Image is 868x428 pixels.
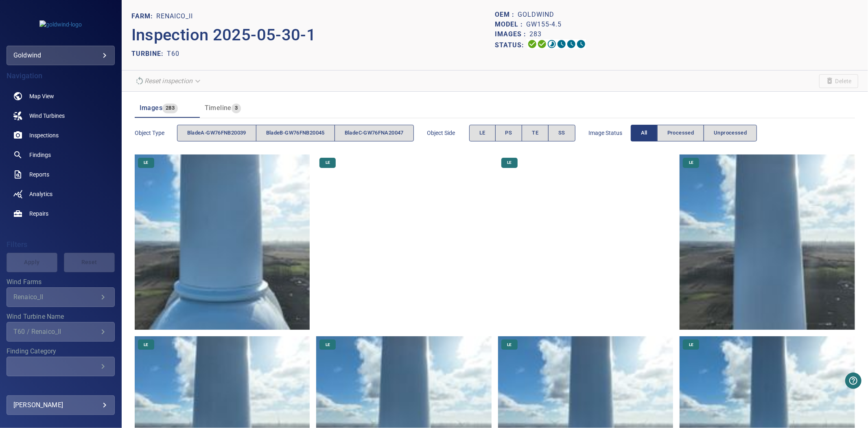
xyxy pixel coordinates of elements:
[576,39,586,49] svg: Classification 0%
[495,39,527,51] p: Status:
[527,39,537,49] svg: Uploading 100%
[557,39,566,49] svg: ML Processing 0%
[714,128,747,138] span: Unprocessed
[266,128,325,138] span: bladeB-GW76FNB20045
[7,322,115,342] div: Wind Turbine Name
[29,131,59,139] span: Inspections
[162,104,178,113] span: 283
[522,125,549,141] button: TE
[547,39,557,49] svg: Selecting 15%
[7,287,115,307] div: Wind Farms
[335,125,414,141] button: bladeC-GW76FNA20047
[7,145,115,165] a: findings noActive
[505,128,512,138] span: PS
[526,20,562,29] p: GW155-4.5
[135,129,177,137] span: Object type
[144,77,192,85] em: Reset inspection
[529,29,542,39] p: 283
[427,129,469,137] span: Object Side
[7,126,115,145] a: inspections noActive
[13,49,108,62] div: goldwind
[502,160,516,165] span: LE
[502,342,516,348] span: LE
[7,165,115,184] a: reports noActive
[7,86,115,106] a: map noActive
[205,104,232,112] span: Timeline
[29,92,54,100] span: Map View
[7,357,115,376] div: Finding Category
[495,125,523,141] button: PS
[7,184,115,204] a: analytics noActive
[29,151,51,159] span: Findings
[548,125,575,141] button: SS
[537,39,547,49] svg: Data Formatted 100%
[140,104,162,112] span: Images
[518,10,554,20] p: Goldwind
[13,399,108,412] div: [PERSON_NAME]
[684,342,698,348] span: LE
[7,279,115,285] label: Wind Farms
[131,74,206,88] div: Reset inspection
[187,128,246,138] span: bladeA-GW76FNB20039
[667,128,694,138] span: Processed
[131,74,206,88] div: Unable to reset the inspection due to its current status
[479,128,485,138] span: LE
[131,11,156,21] p: FARM:
[131,49,167,59] p: TURBINE:
[156,11,193,21] p: Renaico_II
[532,128,538,138] span: TE
[7,46,115,65] div: goldwind
[13,293,98,301] div: Renaico_II
[29,112,65,120] span: Wind Turbines
[641,128,647,138] span: All
[29,190,52,198] span: Analytics
[139,342,153,348] span: LE
[167,49,179,59] p: T60
[684,160,698,165] span: LE
[7,72,115,80] h4: Navigation
[704,125,757,141] button: Unprocessed
[29,170,49,179] span: Reports
[588,129,631,137] span: Image Status
[321,160,335,165] span: LE
[29,210,48,218] span: Repairs
[469,125,496,141] button: LE
[256,125,335,141] button: bladeB-GW76FNB20045
[13,328,98,335] div: T60 / Renaico_II
[495,29,529,39] p: Images :
[7,204,115,223] a: repairs noActive
[39,20,82,29] img: goldwind-logo
[657,125,704,141] button: Processed
[469,125,575,141] div: objectSide
[232,104,241,113] span: 3
[7,240,115,249] h4: Filters
[631,125,757,141] div: imageStatus
[177,125,256,141] button: bladeA-GW76FNB20039
[566,39,576,49] svg: Matching 0%
[558,128,565,138] span: SS
[631,125,658,141] button: All
[7,106,115,126] a: windturbines noActive
[177,125,414,141] div: objectType
[321,342,335,348] span: LE
[345,128,404,138] span: bladeC-GW76FNA20047
[495,20,526,29] p: Model :
[7,348,115,355] label: Finding Category
[495,10,518,20] p: OEM :
[7,313,115,320] label: Wind Turbine Name
[131,23,495,47] p: Inspection 2025-05-30-1
[139,160,153,165] span: LE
